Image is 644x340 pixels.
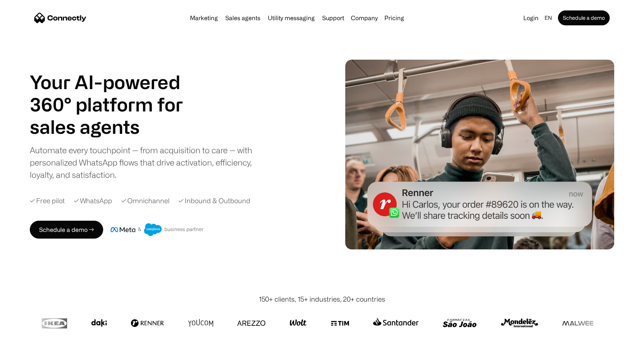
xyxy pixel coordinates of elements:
[30,144,264,181] div: Automate every touchpoint — from acquisition to care — with personalized WhatsApp flows that driv...
[30,116,201,138] div: 1 of 4
[351,13,378,23] div: Company
[30,71,201,116] h1: Your AI-powered 360° platform for
[30,116,201,138] div: carousel
[30,116,201,138] h1: sales agents
[222,15,263,21] a: Sales agents
[319,15,347,21] a: Support
[74,196,112,206] div: ✓ WhatsApp
[259,294,385,304] div: 150+ clients, 15+ industries, 20+ countries
[30,196,65,206] div: ✓ Free pilot
[187,15,221,21] a: Marketing
[558,10,610,25] a: Schedule a demo
[30,221,103,239] a: Schedule a demo →
[15,327,45,337] ul: Language list
[178,196,250,206] div: ✓ Inbound & Outbound
[111,223,204,236] img: Meta and Salesforce business partner badge.
[265,15,318,21] a: Utility messaging
[381,15,407,21] a: Pricing
[34,12,86,23] a: home
[121,196,169,206] div: ✓ Omnichannel
[520,13,542,23] a: Login
[542,13,556,23] div: en
[349,13,380,23] div: Company
[7,326,45,337] aside: Language selected: English
[545,13,552,23] div: en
